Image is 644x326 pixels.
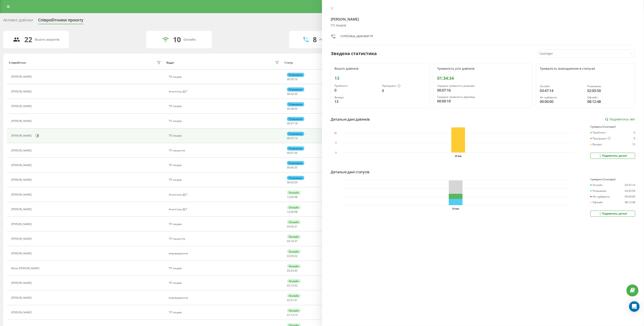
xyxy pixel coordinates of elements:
span: 45 [294,269,297,272]
span: 04 [294,180,297,184]
div: Розмовляє [287,87,304,92]
text: 0 [335,151,337,154]
div: Сумарно (Сьогодні) [590,125,635,128]
h4: [PERSON_NAME] [331,17,635,22]
span: 00 [287,107,290,111]
span: 34 [294,151,297,155]
div: ТП лікарів [169,267,280,270]
div: ТП пацієнтів [169,149,280,152]
div: 0 [634,137,635,140]
div: 03:47:14 [625,184,635,187]
div: впровадження [169,296,280,299]
span: 41 [294,298,297,302]
div: [PERSON_NAME] [11,134,33,137]
div: Зведена статистика [331,50,377,57]
div: Аналітика ДСГ [169,208,280,211]
div: Розмовляють [320,38,341,42]
div: Розмовляє [287,102,304,106]
span: 16 [294,77,297,81]
div: Вихідні [334,96,379,99]
div: Онлайн [184,38,196,42]
span: 08 [294,210,297,214]
span: 02 [287,298,290,302]
div: Прийнято [334,84,379,87]
div: Детальні дані статусів [331,169,370,175]
div: [PERSON_NAME] [11,120,33,123]
div: Тривалість усіх дзвінків [437,67,529,71]
span: 20 [294,92,297,96]
div: [PERSON_NAME] [11,223,33,226]
div: 00:07:16 [437,88,529,93]
div: Онлайн [287,294,301,298]
div: ТП лікарів [169,75,280,78]
span: 00 [287,180,290,184]
div: Аналітика ДСГ [169,193,280,196]
div: Розмовляє [287,73,304,77]
text: 19 вер [452,208,459,210]
div: crmh24ua_operator19 [340,34,373,40]
div: ТП лікарів [169,223,280,226]
div: ТП лікарів [331,24,635,27]
div: Всього дзвінків [334,67,426,71]
span: 21 [294,225,297,228]
span: 04 [287,239,290,243]
div: : : [287,122,297,125]
div: Не турбувати [540,96,584,99]
div: 02:05:50 [588,88,632,93]
span: 03 [287,254,290,258]
span: 42 [291,92,294,96]
span: 50 [291,77,294,81]
div: Онлайн [287,279,301,283]
div: Пропущені [382,84,426,88]
div: : : [287,92,297,95]
span: 18 [294,121,297,125]
span: 32 [294,254,297,258]
span: 38 [291,107,294,111]
div: Онлайн [287,250,301,254]
span: 02 [291,180,294,184]
div: Прийнято [590,131,606,134]
div: : : [287,269,297,272]
span: 00 [291,195,294,199]
div: Статус [285,61,293,64]
div: Детальні дані дзвінків [331,117,370,122]
div: Розмовляє [287,132,304,136]
div: Активні дзвінки [3,18,33,24]
div: Не турбувати [590,195,610,198]
button: Подивитись деталі [590,211,635,217]
div: : : [287,196,297,199]
span: 33 [291,269,294,272]
span: 00 [291,210,294,214]
div: : : [287,225,297,228]
div: 22 [25,35,32,44]
div: 02:05:50 [625,189,635,192]
span: 51 [291,298,294,302]
div: : : [287,181,297,184]
div: 00:00:19 [437,99,529,104]
div: Розмовляє [588,85,632,88]
div: [PERSON_NAME] [11,281,33,284]
div: Онлайн [287,220,301,224]
div: : : [287,166,297,169]
div: Відділ [166,61,174,64]
div: ТП лікарів [169,164,280,167]
div: Розмовляє [287,117,304,121]
div: Співробітники проєкту [38,18,83,24]
div: Пропущені [590,137,611,140]
div: 13 [632,143,635,146]
div: 13 [334,99,379,104]
div: Офлайн [590,201,603,204]
div: Мала [PERSON_NAME] [11,267,40,270]
div: 0 [634,131,635,134]
div: [PERSON_NAME] [11,208,33,211]
span: 04 [287,225,290,228]
div: [PERSON_NAME] [11,252,33,255]
div: : : [287,107,297,110]
div: 08:12:48 [588,99,632,104]
div: Розмовляє [287,176,304,180]
div: 03:47:14 [540,88,584,93]
div: : : [287,299,297,302]
div: Подивитись деталі [598,154,627,158]
span: 00 [287,121,290,125]
div: ТП лікарів [169,120,280,123]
